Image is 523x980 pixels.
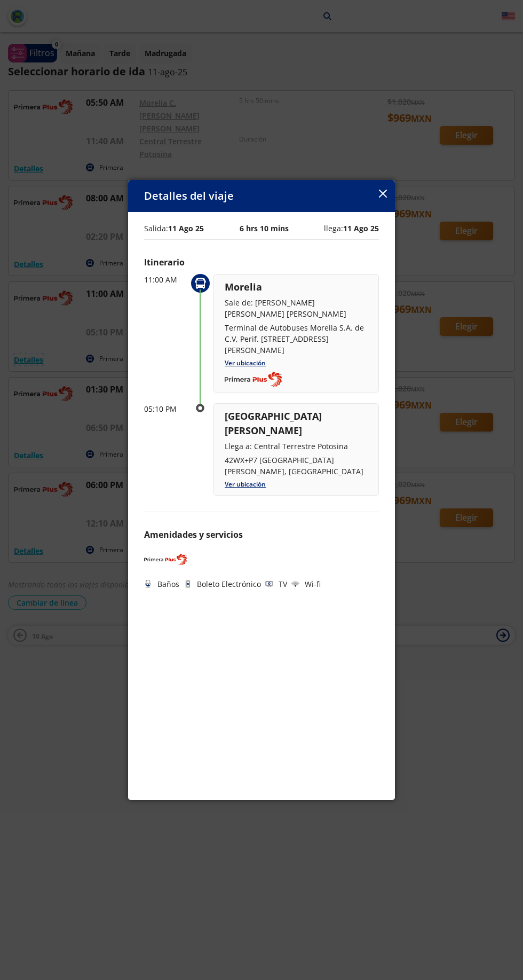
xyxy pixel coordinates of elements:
p: Sale de: [PERSON_NAME] [PERSON_NAME] [PERSON_NAME] [225,297,368,319]
p: 11:00 AM [144,274,187,285]
p: llega: [324,223,379,234]
p: Terminal de Autobuses Morelia S.A. de C.V, Perif. [STREET_ADDRESS][PERSON_NAME] [225,322,368,356]
p: 42WX+P7 [GEOGRAPHIC_DATA][PERSON_NAME], [GEOGRAPHIC_DATA] [225,454,368,477]
img: Completo_color__1_.png [225,372,282,387]
img: PRIMERA PLUS [144,552,187,568]
b: 11 Ago 25 [168,223,204,233]
p: Boleto Electrónico [197,578,261,590]
p: Itinerario [144,256,379,269]
p: Wi-fi [305,578,321,590]
p: Llega a: Central Terrestre Potosina [225,441,368,452]
p: 6 hrs 10 mins [240,223,289,234]
a: Ver ubicación [225,480,266,489]
p: Salida: [144,223,204,234]
p: Morelia [225,280,368,294]
p: 05:10 PM [144,403,187,414]
p: Baños [157,578,179,590]
p: Amenidades y servicios [144,528,379,541]
b: 11 Ago 25 [343,223,379,233]
a: Ver ubicación [225,358,266,367]
p: Detalles del viaje [144,188,234,204]
p: [GEOGRAPHIC_DATA][PERSON_NAME] [225,409,368,438]
p: TV [279,578,287,590]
